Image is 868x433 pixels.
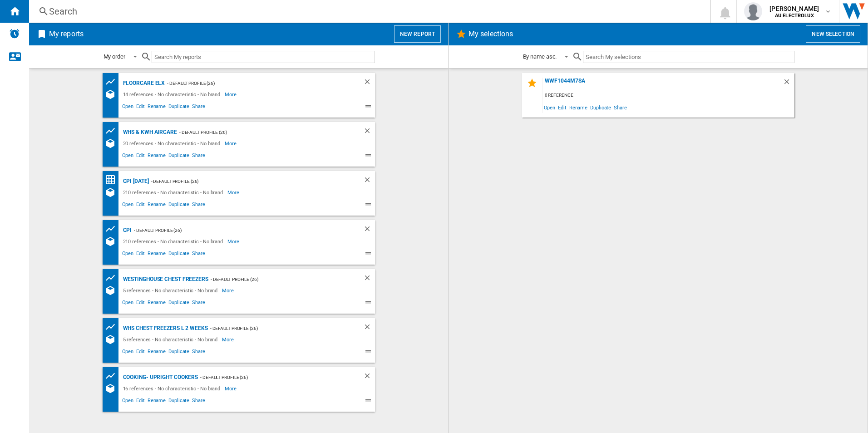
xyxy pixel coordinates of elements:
[146,298,167,309] span: Rename
[121,200,135,211] span: Open
[135,200,146,211] span: Edit
[542,101,557,113] span: Open
[167,102,191,113] span: Duplicate
[363,323,375,334] div: Delete
[121,176,149,187] div: CPI [DATE]
[225,383,238,394] span: More
[105,285,121,296] div: References
[47,25,85,43] h2: My reports
[135,102,146,113] span: Edit
[167,151,191,162] span: Duplicate
[121,127,177,138] div: WHS & KWH AirCare
[121,298,135,309] span: Open
[135,396,146,407] span: Edit
[191,396,207,407] span: Share
[121,383,225,394] div: 16 references - No characteristic - No brand
[121,285,222,296] div: 5 references - No characteristic - No brand
[167,347,191,358] span: Duplicate
[135,249,146,260] span: Edit
[363,78,375,89] div: Delete
[167,200,191,211] span: Duplicate
[167,249,191,260] span: Duplicate
[121,187,228,198] div: 210 references - No characteristic - No brand
[152,51,375,63] input: Search My reports
[146,102,167,113] span: Rename
[105,272,121,284] div: Product prices grid
[612,101,628,113] span: Share
[177,127,345,138] div: - Default profile (26)
[146,347,167,358] span: Rename
[121,89,225,100] div: 14 references - No characteristic - No brand
[198,372,345,383] div: - Default profile (26)
[121,396,135,407] span: Open
[105,223,121,235] div: Product prices grid
[105,138,121,149] div: References
[363,176,375,187] div: Delete
[744,2,762,20] img: profile.jpg
[121,347,135,358] span: Open
[132,225,345,236] div: - Default profile (26)
[167,298,191,309] span: Duplicate
[135,298,146,309] span: Edit
[121,334,222,345] div: 5 references - No characteristic - No brand
[523,53,557,60] div: By name asc.
[121,236,228,247] div: 210 references - No characteristic - No brand
[227,187,241,198] span: More
[135,151,146,162] span: Edit
[105,236,121,247] div: References
[105,89,121,100] div: References
[105,383,121,394] div: References
[568,101,589,113] span: Rename
[165,78,345,89] div: - Default profile (26)
[105,187,121,198] div: References
[121,372,198,383] div: Cooking- Upright Cookers
[146,396,167,407] span: Rename
[363,225,375,236] div: Delete
[208,274,345,285] div: - Default profile (26)
[105,334,121,345] div: References
[467,25,515,43] h2: My selections
[149,176,345,187] div: - Default profile (26)
[9,28,20,39] img: alerts-logo.svg
[363,127,375,138] div: Delete
[394,25,441,43] button: New report
[121,225,132,236] div: CPI
[542,90,794,101] div: 0 reference
[121,274,208,285] div: Westinghouse Chest Freezers
[542,78,783,90] div: WWF1044M7SA
[225,138,238,149] span: More
[191,249,207,260] span: Share
[167,396,191,407] span: Duplicate
[104,53,125,60] div: My order
[557,101,568,113] span: Edit
[363,274,375,285] div: Delete
[227,236,241,247] span: More
[775,13,814,19] b: AU ELECTROLUX
[121,138,225,149] div: 20 references - No characteristic - No brand
[121,323,208,334] div: WHS Chest Freezers L 2 weeks
[105,174,121,186] div: Price Matrix
[363,372,375,383] div: Delete
[225,89,238,100] span: More
[121,78,165,89] div: Floorcare ELX
[583,51,794,63] input: Search My selections
[208,323,345,334] div: - Default profile (26)
[222,285,235,296] span: More
[146,200,167,211] span: Rename
[222,334,235,345] span: More
[191,200,207,211] span: Share
[783,78,794,90] div: Delete
[121,102,135,113] span: Open
[105,321,121,333] div: Product prices grid
[146,249,167,260] span: Rename
[105,125,121,137] div: Product prices grid
[105,76,121,88] div: Product prices grid
[806,25,860,43] button: New selection
[589,101,612,113] span: Duplicate
[191,347,207,358] span: Share
[121,151,135,162] span: Open
[191,102,207,113] span: Share
[769,4,819,13] span: [PERSON_NAME]
[105,370,121,382] div: Product prices grid
[121,249,135,260] span: Open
